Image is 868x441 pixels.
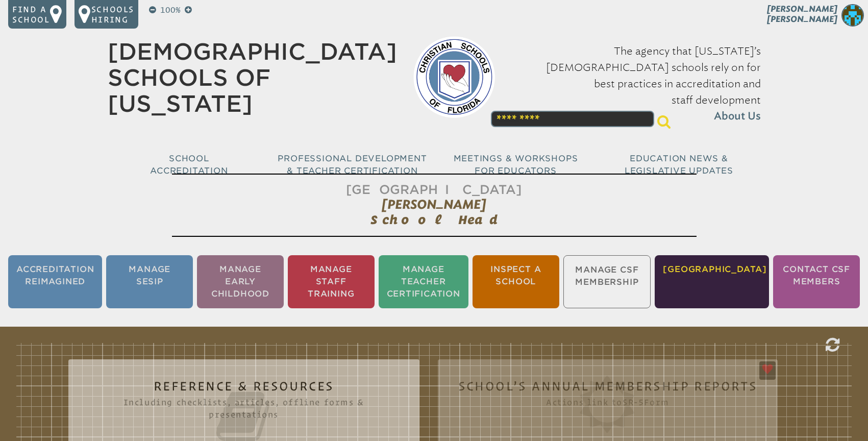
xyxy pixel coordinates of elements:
[714,108,761,125] span: About Us
[91,4,134,24] p: Schools Hiring
[625,154,733,176] span: Education News & Legislative Updates
[106,255,193,308] li: Manage SESIP
[108,38,397,117] a: [DEMOGRAPHIC_DATA] Schools of [US_STATE]
[12,4,50,24] p: Find a school
[379,255,468,308] li: Manage Teacher Certification
[841,4,864,27] img: 6f5abdfa4a68772f73801e2bd8a74c93
[288,255,375,308] li: Manage Staff Training
[773,255,860,308] li: Contact CSF Members
[413,36,495,118] img: csf-logo-web-colors.png
[454,154,578,176] span: Meetings & Workshops for Educators
[158,4,183,16] p: 100%
[511,43,761,125] p: The agency that [US_STATE]’s [DEMOGRAPHIC_DATA] schools rely on for best practices in accreditati...
[278,154,427,176] span: Professional Development & Teacher Certification
[370,212,498,227] span: School Head
[8,255,102,308] li: Accreditation Reimagined
[382,197,486,212] span: [PERSON_NAME]
[655,255,769,308] li: [GEOGRAPHIC_DATA]
[473,255,559,308] li: Inspect a School
[767,4,837,24] span: [PERSON_NAME] [PERSON_NAME]
[197,255,284,308] li: Manage Early Childhood
[150,154,228,176] span: School Accreditation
